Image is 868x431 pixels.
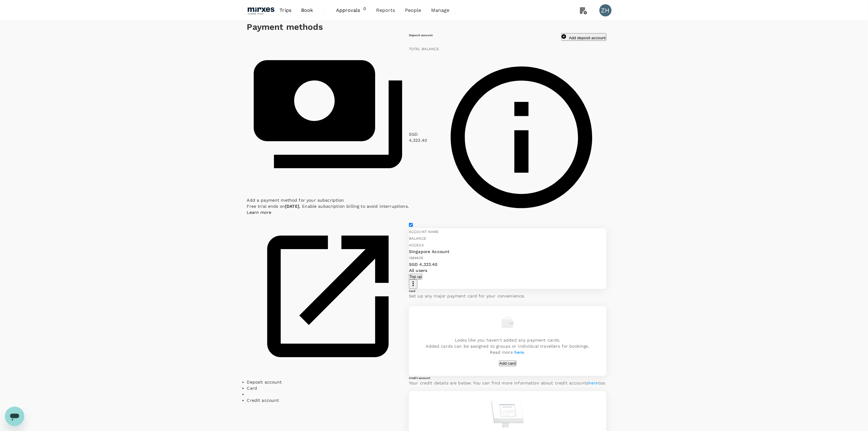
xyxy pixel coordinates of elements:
span: Total balance [409,47,439,51]
li: Deposit account [247,379,409,385]
li: Credit account [247,397,409,403]
span: Book [301,7,313,14]
span: All users [409,268,427,273]
p: SGD 4,323.40 [409,261,606,267]
div: ZH [599,4,612,16]
img: empty [502,316,514,328]
h1: Payment methods [247,21,621,33]
button: Top up [409,274,422,280]
a: Learn more [247,209,409,379]
span: Account name [409,230,439,234]
p: Learn more [247,209,409,215]
iframe: Button to launch messaging window [5,407,24,426]
span: Manage [431,7,450,14]
b: [DATE] [285,204,299,209]
h6: Deposit account [409,33,433,37]
p: Add a payment method for your subscription [247,197,409,203]
h6: Credit account [409,376,430,380]
span: I984605 [409,256,423,260]
span: People [405,7,421,14]
button: Add card [499,360,516,366]
button: Add deposit account [561,33,606,41]
div: SGD 4,323.40 [409,131,434,143]
p: Your credit details are below. You can find more information about credit accounts too. [409,380,606,386]
img: Mirxes Holding Pte Ltd [247,4,275,17]
a: here [588,381,598,385]
p: Set up any major payment card for your convenience. [409,293,606,299]
span: 0 [364,5,366,15]
span: Balance [409,236,426,241]
span: Access [409,243,424,247]
p: Free trial ends on . Enable subscription billing to avoid interruptions. [247,203,409,209]
h6: Card [409,289,606,293]
p: Looks like you haven't added any payment cards. Added cards can be assigned to groups or individu... [426,337,589,355]
span: Reports [376,7,395,14]
p: Singapore Account [409,249,606,255]
li: Card [247,385,409,391]
span: Approvals [336,7,364,14]
span: Trips [280,7,291,14]
a: here [514,350,524,355]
